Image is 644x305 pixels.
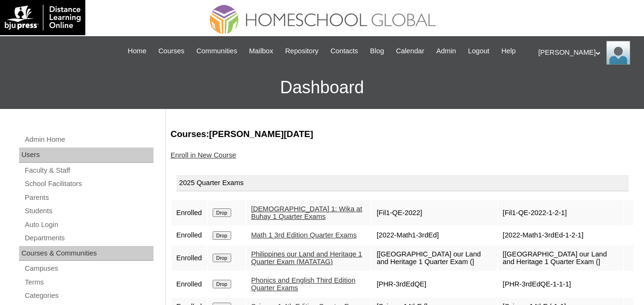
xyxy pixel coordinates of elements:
[251,250,362,266] a: Philippines our Land and Heritage 1 Quarter Exam (MATATAG)
[436,46,456,57] span: Admin
[24,205,153,217] a: Students
[251,276,356,292] a: Phonics and English Third Edition Quarter Exams
[172,272,207,297] td: Enrolled
[24,165,153,177] a: Faculty & Staff
[372,272,497,297] td: [PHR-3rdEdQE]
[158,46,184,57] span: Courses
[19,246,153,261] div: Courses & Communities
[176,175,629,191] div: 2025 Quarter Exams
[196,46,237,57] span: Communities
[251,205,362,221] a: [DEMOGRAPHIC_DATA] 1: Wika at Buhay 1 Quarter Exams
[213,280,231,288] input: Drop
[498,246,623,271] td: [[GEOGRAPHIC_DATA] our Land and Heritage 1 Quarter Exam (]
[498,226,623,245] td: [2022-Math1-3rdEd-1-2-1]
[396,46,424,57] span: Calendar
[330,46,358,57] span: Contacts
[24,134,153,146] a: Admin Home
[497,46,521,57] a: Help
[172,246,207,271] td: Enrolled
[213,231,231,240] input: Drop
[172,226,207,245] td: Enrolled
[213,254,231,262] input: Drop
[372,246,497,271] td: [[GEOGRAPHIC_DATA] our Land and Heritage 1 Quarter Exam (]
[24,290,153,302] a: Categories
[538,41,634,65] div: [PERSON_NAME]
[24,219,153,231] a: Auto Login
[372,200,497,226] td: [Fil1-QE-2022]
[24,232,153,244] a: Departments
[606,41,630,65] img: Ariane Ebuen
[5,66,639,109] h3: Dashboard
[370,46,384,57] span: Blog
[192,46,242,57] a: Communities
[19,148,153,163] div: Users
[128,46,146,57] span: Home
[153,46,189,57] a: Courses
[365,46,388,57] a: Blog
[24,263,153,275] a: Campuses
[431,46,461,57] a: Admin
[501,46,516,57] span: Help
[468,46,490,57] span: Logout
[245,46,278,57] a: Mailbox
[24,178,153,190] a: School Facilitators
[372,226,497,245] td: [2022-Math1-3rdEd]
[280,46,323,57] a: Repository
[326,46,363,57] a: Contacts
[123,46,151,57] a: Home
[285,46,318,57] span: Repository
[24,192,153,204] a: Parents
[391,46,429,57] a: Calendar
[498,272,623,297] td: [PHR-3rdEdQE-1-1-1]
[172,200,207,226] td: Enrolled
[463,46,494,57] a: Logout
[171,151,236,159] a: Enroll in New Course
[171,128,634,140] h3: Courses:[PERSON_NAME][DATE]
[5,5,81,30] img: logo-white.png
[249,46,274,57] span: Mailbox
[213,208,231,217] input: Drop
[24,276,153,288] a: Terms
[498,200,623,226] td: [Fil1-QE-2022-1-2-1]
[251,231,357,239] a: Math 1 3rd Edition Quarter Exams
